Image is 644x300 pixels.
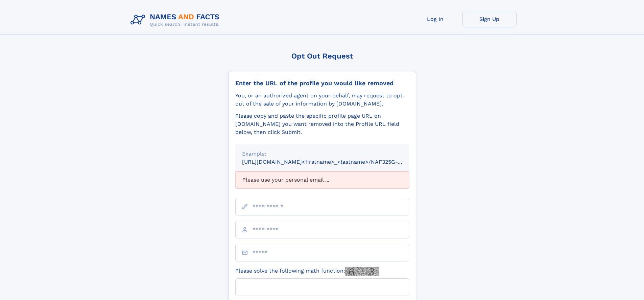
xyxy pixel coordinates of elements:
div: Please use your personal email ... [235,171,409,188]
div: Example: [242,150,402,158]
label: Please solve the following math function: [235,267,379,276]
div: You, or an authorized agent on your behalf, may request to opt-out of the sale of your informatio... [235,92,409,108]
div: Please copy and paste the specific profile page URL on [DOMAIN_NAME] you want removed into the Pr... [235,112,409,136]
img: Logo Names and Facts [128,11,225,29]
div: Enter the URL of the profile you would like removed [235,79,409,87]
a: Log In [408,11,462,27]
a: Sign Up [462,11,517,27]
small: [URL][DOMAIN_NAME]<firstname>_<lastname>/NAF325G-xxxxxxxx [242,159,422,165]
div: Opt Out Request [228,52,416,60]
